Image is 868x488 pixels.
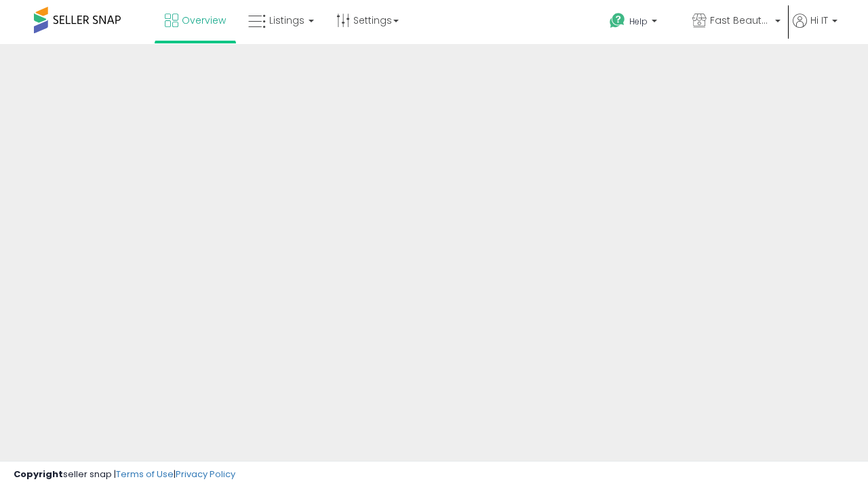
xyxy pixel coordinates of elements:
[810,14,828,27] span: Hi IT
[629,16,648,27] span: Help
[14,468,235,481] div: seller snap | |
[14,468,63,481] strong: Copyright
[182,14,226,27] span: Overview
[710,14,771,27] span: Fast Beauty ([GEOGRAPHIC_DATA])
[599,2,680,44] a: Help
[793,14,837,44] a: Hi IT
[176,468,235,481] a: Privacy Policy
[609,12,626,29] i: Get Help
[116,468,174,481] a: Terms of Use
[269,14,304,27] span: Listings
